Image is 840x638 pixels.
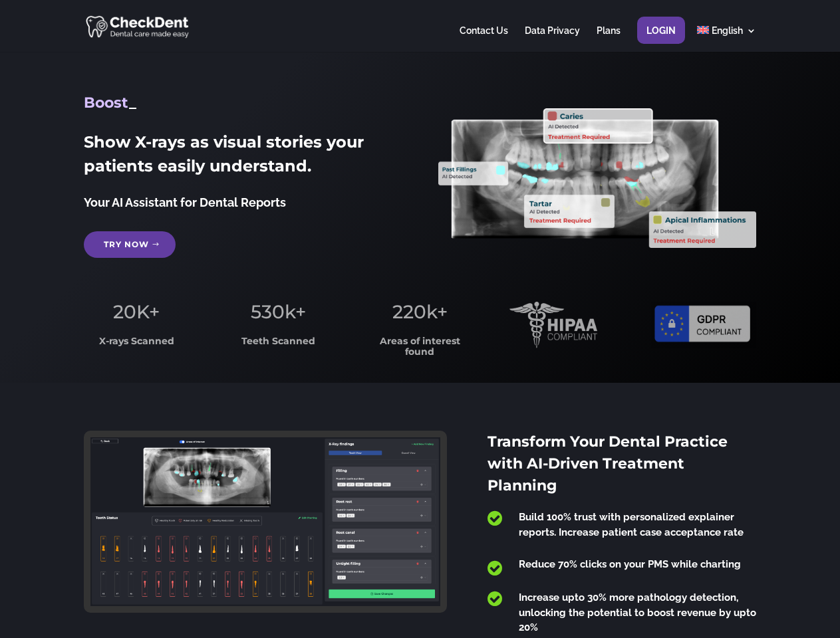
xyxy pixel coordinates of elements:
[519,558,741,570] span: Reduce 70% clicks on your PMS while charting
[460,26,508,52] a: Contact Us
[488,590,502,607] span: 
[251,300,306,323] span: 530k+
[519,511,744,538] span: Build 100% trust with personalized explainer reports. Increase patient case acceptance rate
[519,591,756,633] span: Increase upto 30% more pathology detection, unlocking the potential to boost revenue by upto 20%
[368,336,473,364] h3: Areas of interest found
[488,510,502,527] span: 
[525,26,580,52] a: Data Privacy
[392,300,448,323] span: 220k+
[84,195,286,209] span: Your AI Assistant for Dental Reports
[84,231,176,258] a: Try Now
[597,26,621,52] a: Plans
[438,108,756,248] img: X_Ray_annotated
[129,94,136,112] span: _
[84,130,401,185] h2: Show X-rays as visual stories your patients easily understand.
[712,25,743,36] span: English
[113,300,160,323] span: 20K+
[84,94,129,112] span: Boost
[86,13,190,39] img: CheckDent AI
[697,26,756,52] a: English
[488,560,502,577] span: 
[488,433,728,494] span: Transform Your Dental Practice with AI-Driven Treatment Planning
[646,26,676,52] a: Login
